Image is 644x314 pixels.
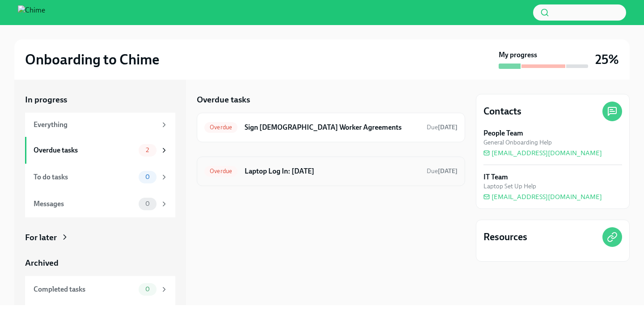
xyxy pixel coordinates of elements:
h4: Contacts [483,105,521,118]
strong: IT Team [483,172,508,182]
span: 0 [140,200,155,207]
a: [EMAIL_ADDRESS][DOMAIN_NAME] [483,192,602,201]
a: [EMAIL_ADDRESS][DOMAIN_NAME] [483,149,602,157]
div: Overdue tasks [34,145,135,155]
a: OverdueLaptop Log In: [DATE]Due[DATE] [204,164,458,178]
strong: [DATE] [438,123,458,131]
span: General Onboarding Help [483,138,552,147]
span: Overdue [204,124,237,131]
div: Completed tasks [34,284,135,294]
strong: [DATE] [438,167,458,175]
strong: My progress [499,50,537,60]
span: October 14th, 2025 12:00 [427,167,458,175]
img: Chime [18,5,45,20]
span: September 28th, 2025 12:00 [427,123,458,132]
a: For later [25,232,175,243]
a: Overdue tasks2 [25,137,175,164]
span: Laptop Set Up Help [483,182,536,191]
a: In progress [25,94,175,106]
h5: Overdue tasks [197,94,250,106]
span: Overdue [204,168,237,174]
a: Archived [25,257,175,269]
a: OverdueSign [DEMOGRAPHIC_DATA] Worker AgreementsDue[DATE] [204,120,458,135]
a: Messages0 [25,191,175,217]
span: 0 [140,286,155,293]
h6: Laptop Log In: [DATE] [245,166,419,176]
div: Everything [34,120,157,130]
div: For later [25,232,57,243]
span: Due [427,123,458,131]
a: To do tasks0 [25,164,175,191]
a: Completed tasks0 [25,276,175,303]
strong: People Team [483,128,523,138]
h4: Resources [483,230,527,244]
div: To do tasks [34,172,135,182]
span: 2 [140,147,154,153]
h2: Onboarding to Chime [25,51,159,68]
a: Everything [25,113,175,137]
div: Messages [34,199,135,209]
span: 0 [140,174,155,180]
h6: Sign [DEMOGRAPHIC_DATA] Worker Agreements [245,123,419,132]
span: Due [427,167,458,175]
h3: 25% [595,51,619,68]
